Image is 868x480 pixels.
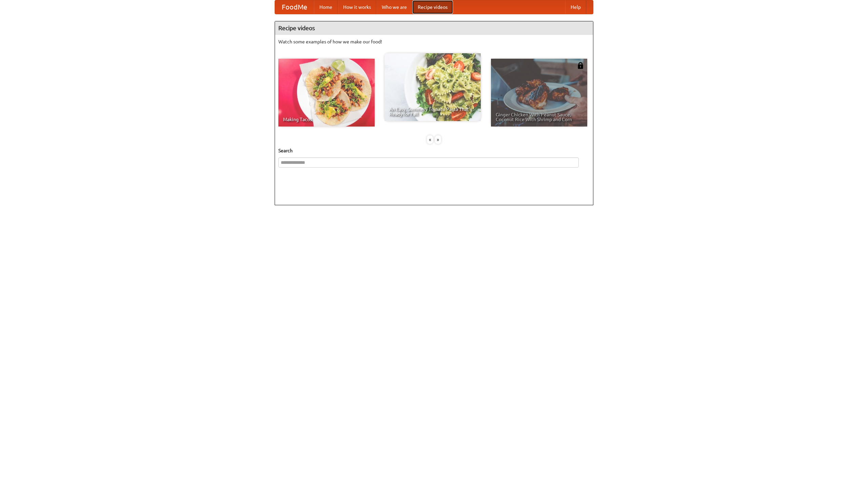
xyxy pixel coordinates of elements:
a: Who we are [376,0,412,14]
p: Watch some examples of how we make our food! [278,38,590,45]
div: « [427,135,433,144]
a: Home [314,0,338,14]
a: Help [565,0,586,14]
a: FoodMe [275,0,314,14]
img: 483408.png [577,62,584,69]
a: Recipe videos [412,0,453,14]
a: Making Tacos [278,59,375,127]
div: » [435,135,441,144]
h5: Search [278,147,590,154]
span: Making Tacos [283,117,370,122]
span: An Easy, Summery Tomato Pasta That's Ready for Fall [389,107,476,116]
a: How it works [338,0,376,14]
a: An Easy, Summery Tomato Pasta That's Ready for Fall [384,53,481,121]
h4: Recipe videos [275,21,593,35]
